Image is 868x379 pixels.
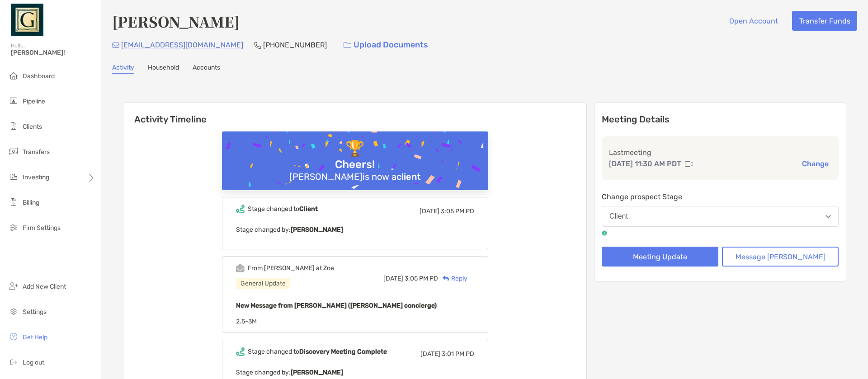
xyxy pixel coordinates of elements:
[338,35,434,55] a: Upload Documents
[685,160,693,168] img: communication type
[420,207,439,215] span: [DATE]
[8,171,19,182] img: investing icon
[236,367,474,378] p: Stage changed by:
[248,264,334,272] div: From [PERSON_NAME] at Zoe
[8,281,19,291] img: add_new_client icon
[236,347,245,356] img: Event icon
[602,206,839,227] button: Client
[405,275,438,282] span: 3:05 PM PD
[236,302,437,309] b: New Message from [PERSON_NAME] ([PERSON_NAME] concierge)
[609,158,681,169] p: [DATE] 11:30 AM PDT
[826,215,831,218] img: Open dropdown arrow
[112,11,240,32] h4: [PERSON_NAME]
[8,95,19,106] img: pipeline icon
[222,131,488,210] img: Confetti
[193,64,220,74] a: Accounts
[123,103,586,125] h6: Activity Timeline
[23,308,47,316] span: Settings
[602,114,839,125] p: Meeting Details
[602,191,839,202] p: Change prospect Stage
[23,283,66,290] span: Add New Client
[799,159,831,168] button: Change
[442,350,474,358] span: 3:01 PM PD
[792,11,857,31] button: Transfer Funds
[248,205,318,213] div: Stage changed to
[291,226,343,234] b: [PERSON_NAME]
[254,42,261,49] img: Phone Icon
[602,247,718,267] button: Meeting Update
[331,158,378,171] div: Cheers!
[344,42,351,48] img: button icon
[8,70,19,81] img: dashboard icon
[609,147,831,158] p: Last meeting
[23,72,55,80] span: Dashboard
[299,348,387,356] b: Discovery Meeting Complete
[420,350,440,358] span: [DATE]
[286,171,425,182] div: [PERSON_NAME] is now a
[342,140,368,158] div: 🏆
[236,318,257,325] span: 2.5-3M
[23,224,61,232] span: Firm Settings
[396,171,421,182] b: client
[8,222,19,233] img: firm-settings icon
[8,306,19,317] img: settings icon
[8,121,19,131] img: clients icon
[23,98,45,105] span: Pipeline
[236,224,474,235] p: Stage changed by:
[236,264,245,272] img: Event icon
[443,276,449,281] img: Reply icon
[23,199,39,206] span: Billing
[236,205,245,213] img: Event icon
[23,333,47,341] span: Get Help
[602,230,607,236] img: tooltip
[23,123,42,131] span: Clients
[23,173,49,181] span: Investing
[148,64,179,74] a: Household
[23,148,50,156] span: Transfers
[121,39,243,51] p: [EMAIL_ADDRESS][DOMAIN_NAME]
[236,278,290,289] div: General Update
[383,275,403,282] span: [DATE]
[722,11,785,31] button: Open Account
[8,197,19,207] img: billing icon
[263,39,327,51] p: [PHONE_NUMBER]
[112,42,119,48] img: Email Icon
[438,274,467,283] div: Reply
[23,359,44,366] span: Log out
[299,205,318,213] b: Client
[248,348,387,356] div: Stage changed to
[291,369,343,376] b: [PERSON_NAME]
[722,247,839,267] button: Message [PERSON_NAME]
[441,207,474,215] span: 3:05 PM PD
[8,356,19,367] img: logout icon
[112,64,134,74] a: Activity
[11,49,95,56] span: [PERSON_NAME]!
[8,331,19,342] img: get-help icon
[609,212,628,220] div: Client
[11,4,43,36] img: Zoe Logo
[8,146,19,157] img: transfers icon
